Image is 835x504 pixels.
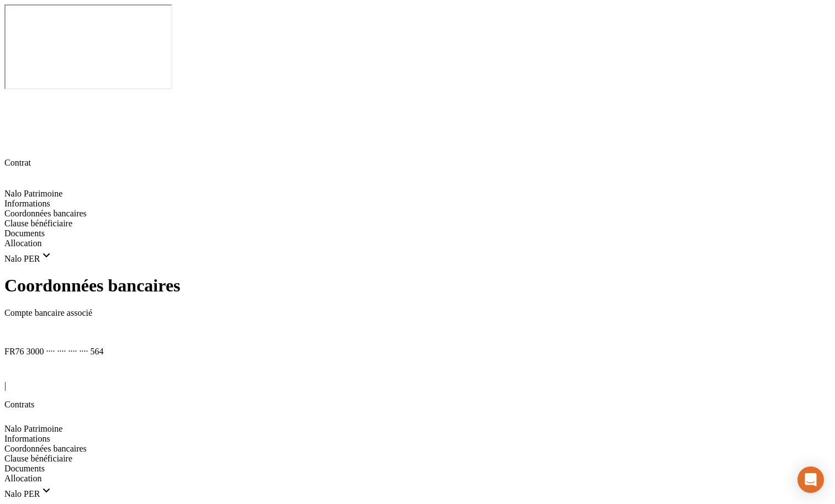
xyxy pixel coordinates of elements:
[4,189,62,198] span: Nalo Patrimoine
[4,219,72,228] span: Clause bénéficiaire
[4,434,50,443] span: Informations
[4,199,50,208] span: Informations
[4,489,40,498] span: Nalo PER
[4,454,72,463] span: Clause bénéficiaire
[4,275,831,296] h1: Coordonnées bancaires
[4,158,31,167] span: Contrat
[4,347,104,356] span: FR76 3000 ···· ···· ···· ···· 564
[797,466,824,493] div: Open Intercom Messenger
[4,229,45,238] span: Documents
[4,308,831,318] p: Compte bancaire associé
[4,424,62,433] span: Nalo Patrimoine
[4,444,87,453] span: Coordonnées bancaires
[4,400,831,410] p: Contrats
[4,254,40,263] span: Nalo PER
[4,209,87,218] span: Coordonnées bancaires
[4,474,42,483] span: Allocation
[4,238,42,248] span: Allocation
[4,464,45,473] span: Documents
[4,381,831,391] div: |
